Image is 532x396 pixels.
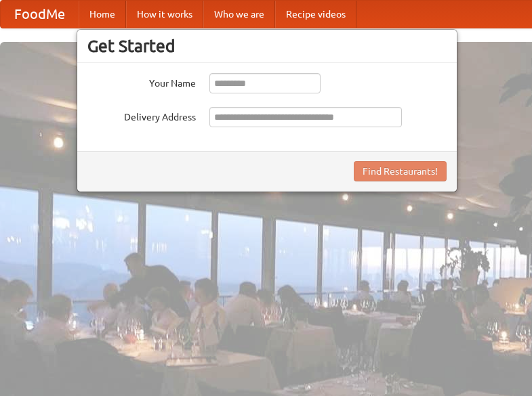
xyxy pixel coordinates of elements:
[87,36,447,56] h3: Get Started
[87,73,196,90] label: Your Name
[87,107,196,124] label: Delivery Address
[275,1,356,28] a: Recipe videos
[79,1,126,28] a: Home
[354,161,447,181] button: Find Restaurants!
[1,1,79,28] a: FoodMe
[126,1,203,28] a: How it works
[203,1,275,28] a: Who we are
